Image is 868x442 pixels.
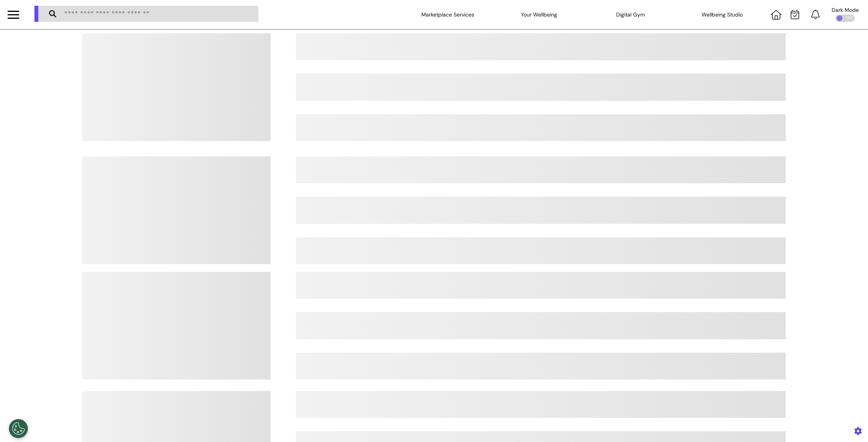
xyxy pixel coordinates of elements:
div: Digital Gym [592,4,669,25]
div: Dark Mode [832,7,859,13]
div: OFF [835,15,855,22]
button: Open Preferences [9,419,28,438]
div: Wellbeing Studio [684,4,760,25]
div: Marketplace Services [410,4,486,25]
div: Your Wellbeing [501,4,578,25]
